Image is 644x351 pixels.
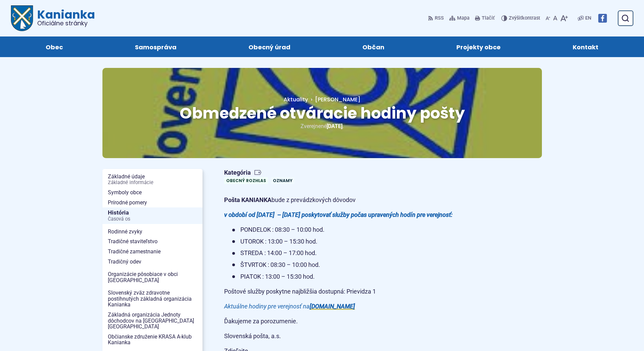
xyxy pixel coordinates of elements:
span: Slovenský zväz zdravotne postihnutých základná organizácia Kanianka [108,288,197,310]
span: Kanianka [33,9,95,26]
span: Obecný úrad [248,36,290,57]
li: PONDELOK : 08:30 – 10:00 hod. [232,225,464,235]
span: Oficiálne stránky [37,20,95,26]
button: Zväčšiť veľkosť písma [559,11,569,25]
p: Poštové služby poskytne najbližšia dostupná: Prievidza 1 [224,286,464,297]
span: kontrast [509,16,540,21]
span: História [108,207,197,224]
em: Aktuálne hodiny pre verejnosť na [224,303,310,310]
span: [DATE] [327,123,342,129]
a: Slovenský zväz zdravotne postihnutých základná organizácia Kanianka [102,288,202,310]
li: UTOROK : 13:00 – 15:30 hod. [232,236,464,247]
span: [PERSON_NAME] [315,96,360,103]
p: Ďakujeme za porozumenie. [224,316,464,327]
span: Obmedzené otváracie hodiny pošty [180,102,465,124]
span: Samospráva [135,36,176,57]
a: Symboly obce [102,187,202,198]
span: Kategória [224,169,297,177]
a: Oznamy [271,177,294,184]
a: Mapa [448,11,471,25]
strong: Pošta KANIANKA [224,196,271,203]
em: hodín pre verejnosť: [400,211,453,218]
span: Prírodné pomery [108,198,197,208]
em: poskytovať služby počas upravených [302,211,399,218]
span: Projekty obce [456,36,501,57]
li: PIATOK : 13:00 – 15:30 hod. [232,272,464,282]
img: Prejsť na domovskú stránku [11,5,33,31]
span: Symboly obce [108,187,197,198]
span: Zvýšiť [509,15,522,21]
span: Obec [46,36,63,57]
span: Časová os [108,217,197,222]
a: Tradičné zamestnanie [102,247,202,257]
a: Občianske združenie KRASA A-klub Kanianka [102,332,202,348]
span: Tlačiť [482,16,495,21]
p: Slovenská pošta, a.s. [224,331,464,342]
a: [DOMAIN_NAME] [310,303,355,310]
a: Logo Kanianka, prejsť na domovskú stránku. [11,5,95,31]
span: Kontakt [573,36,598,57]
a: Organizácie pôsobiace v obci [GEOGRAPHIC_DATA] [102,269,202,285]
span: Občianske združenie KRASA A-klub Kanianka [108,332,197,348]
a: Aktuality [284,96,308,103]
img: Prejsť na Facebook stránku [598,14,607,23]
a: Prírodné pomery [102,198,202,208]
a: Základné údajeZákladné informácie [102,172,202,187]
a: [PERSON_NAME] [308,96,360,103]
a: Tradičný odev [102,257,202,267]
span: Tradičné staviteľstvo [108,236,197,247]
span: Základná organizácia Jednoty dôchodcov na [GEOGRAPHIC_DATA] [GEOGRAPHIC_DATA] [108,310,197,332]
li: ŠTVRTOK : 08:30 – 10:00 hod. [232,260,464,270]
a: RSS [428,11,445,25]
a: Kontakt [544,36,628,57]
span: Rodinné zvyky [108,227,197,237]
a: Projekty obce [427,36,530,57]
span: Mapa [457,14,470,22]
a: EN [584,14,593,22]
a: Obecný rozhlas [224,177,268,184]
a: Občan [333,36,414,57]
span: Základné údaje [108,172,197,187]
a: Rodinné zvyky [102,227,202,237]
span: Občan [362,36,384,57]
a: HistóriaČasová os [102,207,202,224]
em: v období [224,211,247,218]
span: RSS [435,14,444,22]
button: Zvýšiťkontrast [501,11,542,25]
p: bude z prevádzkových dôvodov [224,195,464,205]
a: Tradičné staviteľstvo [102,236,202,247]
a: Obec [16,36,92,57]
em: od [DATE] – [DATE] [248,211,300,218]
a: Obecný úrad [219,36,319,57]
li: STREDA : 14:00 – 17:00 hod. [232,248,464,258]
span: Základné informácie [108,180,197,185]
a: Samospráva [105,36,206,57]
button: Zmenšiť veľkosť písma [544,11,552,25]
span: EN [585,14,591,22]
p: Zverejnené . [124,122,520,131]
button: Nastaviť pôvodnú veľkosť písma [552,11,559,25]
span: Tradičný odev [108,257,197,267]
button: Tlačiť [474,11,496,25]
span: Organizácie pôsobiace v obci [GEOGRAPHIC_DATA] [108,269,197,285]
span: Tradičné zamestnanie [108,247,197,257]
a: Základná organizácia Jednoty dôchodcov na [GEOGRAPHIC_DATA] [GEOGRAPHIC_DATA] [102,310,202,332]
